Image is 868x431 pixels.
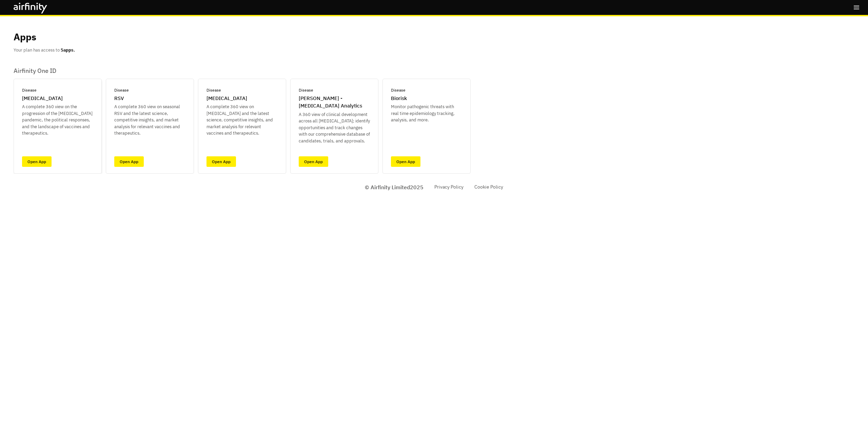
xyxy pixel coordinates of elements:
[206,87,221,93] p: Disease
[299,87,313,93] p: Disease
[391,156,420,167] a: Open App
[299,95,370,110] p: [PERSON_NAME] - [MEDICAL_DATA] Analytics
[14,67,471,75] p: Airfinity One ID
[22,103,93,137] p: A complete 360 view on the progression of the [MEDICAL_DATA] pandemic, the political responses, a...
[114,103,185,137] p: A complete 360 view on seasonal RSV and the latest science, competitive insights, and market anal...
[206,95,247,102] p: [MEDICAL_DATA]
[22,87,37,93] p: Disease
[391,103,462,123] p: Monitor pathogenic threats with real time epidemiology tracking, analysis, and more.
[61,47,75,53] b: 5 apps.
[391,95,407,102] p: Biorisk
[206,156,236,167] a: Open App
[206,103,278,137] p: A complete 360 view on [MEDICAL_DATA] and the latest science, competitive insights, and market an...
[365,183,423,191] p: © Airfinity Limited 2025
[434,183,463,191] a: Privacy Policy
[14,47,75,54] p: Your plan has access to
[299,156,328,167] a: Open App
[114,156,144,167] a: Open App
[299,111,370,144] p: A 360 view of clinical development across all [MEDICAL_DATA]; identify opportunities and track ch...
[391,87,406,93] p: Disease
[22,95,63,102] p: [MEDICAL_DATA]
[22,156,52,167] a: Open App
[474,183,503,191] a: Cookie Policy
[114,95,124,102] p: RSV
[14,30,36,44] p: Apps
[114,87,129,93] p: Disease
